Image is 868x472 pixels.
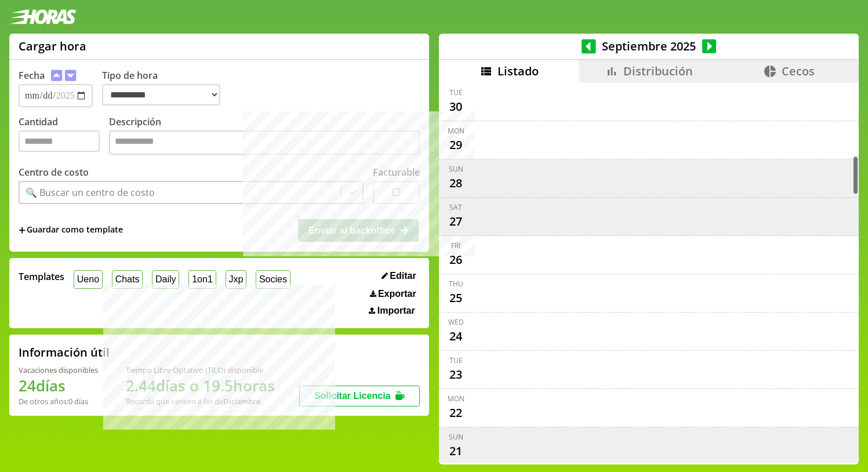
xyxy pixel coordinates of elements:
[449,432,463,442] div: Sun
[446,365,465,384] div: 23
[19,344,110,360] h2: Información útil
[256,270,290,288] button: Socies
[449,355,463,365] div: Tue
[109,130,420,155] textarea: Descripción
[373,166,420,179] label: Facturable
[19,38,86,54] h1: Cargar hora
[449,202,462,212] div: Sat
[446,97,465,116] div: 30
[449,164,463,174] div: Sun
[74,270,103,288] button: Ueno
[102,84,220,106] select: Tipo de hora
[449,88,463,97] div: Tue
[26,186,155,199] div: 🔍 Buscar un centro de costo
[19,130,100,152] input: Cantidad
[152,270,179,288] button: Daily
[188,270,216,288] button: 1on1
[299,386,420,406] button: Solicitar Licencia
[19,375,98,396] h1: 24 días
[446,327,465,346] div: 24
[19,224,123,237] span: +Guardar como template
[19,224,26,237] span: +
[314,391,391,401] span: Solicitar Licencia
[448,394,464,404] div: Mon
[126,375,275,396] h1: 2.44 días o 19.5 horas
[126,396,275,406] div: Recordá que vencen a fin de
[112,270,143,288] button: Chats
[378,289,416,299] span: Exportar
[782,63,815,79] span: Cecos
[446,289,465,307] div: 25
[19,270,64,283] span: Templates
[102,69,230,107] label: Tipo de hora
[497,63,539,79] span: Listado
[126,365,275,375] div: Tiempo Libre Optativo (TiLO) disponible
[366,288,420,300] button: Exportar
[19,69,45,82] label: Fecha
[19,115,109,158] label: Cantidad
[623,63,693,79] span: Distribución
[448,126,464,136] div: Mon
[451,241,460,250] div: Fri
[223,396,260,406] b: Diciembre
[226,270,247,288] button: Jxp
[390,271,416,281] span: Editar
[19,396,98,406] div: De otros años: 0 días
[19,365,98,375] div: Vacaciones disponibles
[446,136,465,154] div: 29
[446,250,465,269] div: 26
[446,212,465,231] div: 27
[446,404,465,422] div: 22
[109,115,420,158] label: Descripción
[449,279,463,289] div: Thu
[377,306,415,316] span: Importar
[596,38,702,54] span: Septiembre 2025
[446,174,465,193] div: 28
[9,9,77,24] img: logotipo
[448,317,464,327] div: Wed
[446,442,465,460] div: 21
[439,83,859,463] div: scrollable content
[19,166,89,179] label: Centro de costo
[378,270,420,282] button: Editar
